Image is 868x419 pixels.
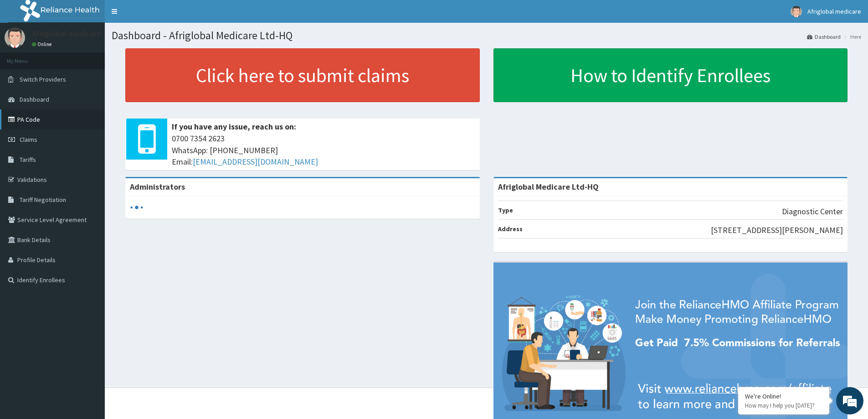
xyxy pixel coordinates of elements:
span: 0700 7354 2623 WhatsApp: [PHONE_NUMBER] Email: [172,133,475,168]
a: Online [32,41,54,47]
span: Afriglobal medicare [807,7,861,16]
b: If you have any issue, reach us on: [172,121,296,132]
h1: Dashboard - Afriglobal Medicare Ltd-HQ [112,30,861,41]
div: We're Online! [745,392,822,400]
p: Diagnostic Center [782,206,843,217]
li: Here [842,33,861,41]
a: [EMAIL_ADDRESS][DOMAIN_NAME] [193,156,318,167]
span: Tariffs [20,155,36,164]
span: Claims [20,135,37,144]
span: Tariff Negotiation [20,196,66,204]
img: User Image [5,27,25,48]
b: Type [498,206,513,214]
b: Administrators [130,181,185,192]
a: Click here to submit claims [125,48,480,102]
span: Dashboard [20,95,49,103]
p: [STREET_ADDRESS][PERSON_NAME] [711,224,843,236]
img: User Image [791,6,802,17]
strong: Afriglobal Medicare Ltd-HQ [498,181,599,192]
p: Afriglobal medicare [32,30,101,38]
a: Dashboard [807,33,841,41]
svg: audio-loading [130,201,144,214]
span: Switch Providers [20,75,66,83]
p: How may I help you today? [745,402,822,409]
a: How to Identify Enrollees [493,48,848,102]
b: Address [498,225,523,233]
